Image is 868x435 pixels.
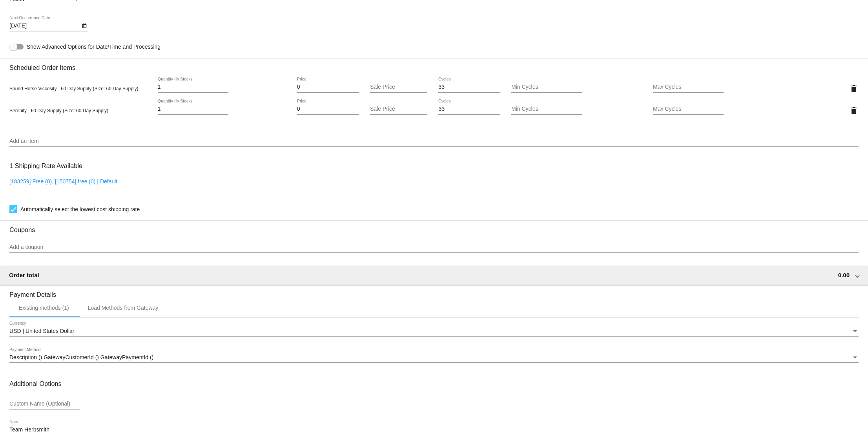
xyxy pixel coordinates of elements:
input: Min Cycles [511,106,582,112]
span: Automatically select the lowest cost shipping rate [20,205,140,214]
div: Load Methods from Gateway [88,305,159,311]
input: Sale Price [370,106,427,112]
input: Min Cycles [511,84,582,90]
h3: 1 Shipping Rate Available [9,157,82,174]
h3: Additional Options [9,380,859,387]
input: Price [297,106,359,112]
span: USD | United States Dollar [9,328,74,334]
span: Show Advanced Options for Date/Time and Processing [27,43,160,51]
input: Quantity (In Stock) [158,84,228,90]
input: Add an item [9,138,859,144]
span: Sound Horse Viscosity - 60 Day Supply (Size: 60 Day Supply) [9,86,139,91]
h3: Coupons [9,220,859,234]
span: Description () GatewayCustomerId () GatewayPaymentId () [9,354,153,360]
input: Price [297,84,359,90]
input: Sale Price [370,84,427,90]
mat-icon: delete [849,106,859,115]
input: Custom Name (Optional) [9,401,80,407]
mat-select: Currency [9,328,859,334]
button: Open calendar [80,21,88,29]
a: [183259] Free (0), [150754] free (0) | Default [9,178,117,185]
input: Cycles [438,106,500,112]
input: Add a coupon [9,244,859,250]
h3: Scheduled Order Items [9,58,859,71]
input: Max Cycles [653,106,724,112]
div: Existing methods (1) [19,305,69,311]
input: Cycles [438,84,500,90]
mat-icon: delete [849,84,859,93]
span: Serenity - 60 Day Supply (Size: 60 Day Supply) [9,108,108,113]
mat-select: Payment Method [9,355,859,361]
h3: Payment Details [9,285,859,298]
input: Max Cycles [653,84,724,90]
span: 0.00 [838,272,850,278]
input: Quantity (In Stock) [158,106,228,112]
input: Next Occurrence Date [9,23,80,29]
span: Order total [9,272,39,278]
